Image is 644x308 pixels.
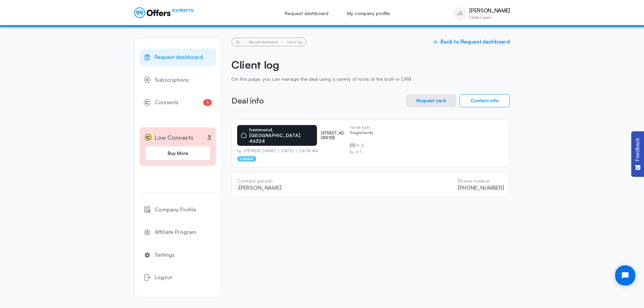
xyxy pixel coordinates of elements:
li: Client log [287,40,302,44]
span: Company Profile [155,205,196,214]
span: EXPERTS [172,7,194,14]
a: Request dashboard [140,49,216,66]
a: My company profile [340,6,397,21]
span: Connects [155,98,178,107]
h2: Client log [231,58,510,71]
h3: Deal info [231,96,264,105]
iframe: Tidio Chat [609,260,641,291]
div: × [350,148,373,155]
a: [PHONE_NUMBER] [458,184,504,191]
p: 3 [207,133,211,142]
span: 2 [361,142,364,149]
span: 1 [360,148,362,155]
p: House type [350,125,373,130]
span: Affiliate Program [155,228,197,237]
p: On this page, you can manage the deal using a variety of tools of the built-in CRM [231,76,510,82]
p: [DATE] [278,148,297,153]
span: Feedback [635,138,641,161]
a: Subscriptions [140,71,216,89]
p: [STREET_ADDRESS] [321,131,344,140]
p: Contact person [237,178,281,184]
p: [PERSON_NAME] [469,7,510,14]
span: Request dashboard [155,53,203,62]
button: Feedback - Show survey [631,131,644,177]
a: Settings [140,246,216,264]
p: :[PERSON_NAME] [237,185,281,191]
p: by :[PERSON_NAME] [237,148,278,153]
button: Logout [140,269,216,286]
span: Subscriptions [155,76,189,84]
p: owner [237,156,256,162]
button: Request card [406,94,456,107]
p: Single family [350,130,373,137]
p: 04:35 AM [297,148,318,153]
button: Contact info [460,94,510,107]
p: hammond, [GEOGRAPHIC_DATA], 46324 [249,127,313,144]
span: Logout [155,273,172,282]
span: 3 [203,99,212,106]
a: EXPERTS [134,7,194,18]
p: Estate Expert [469,15,510,19]
span: JS [457,10,463,17]
div: × [350,142,373,149]
a: Affiliate Program [140,224,216,241]
span: Settings [155,251,175,259]
a: ← Back to Request dashboard [434,39,510,45]
span: Low Connects [154,133,194,142]
a: Connects3 [140,94,216,111]
a: Request dashboard [249,40,278,44]
a: Buy More [145,146,211,161]
a: Request dashboard [277,6,336,21]
a: Company Profile [140,201,216,219]
p: Phone number [458,178,504,184]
